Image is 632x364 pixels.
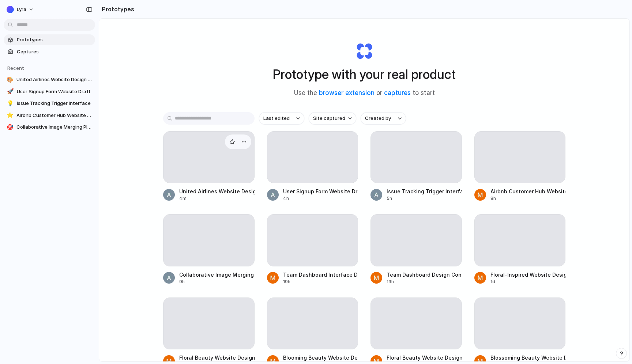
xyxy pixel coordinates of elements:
a: Captures [4,46,95,57]
span: Recent [7,65,24,71]
span: Lyra [17,6,26,13]
a: browser extension [319,89,375,96]
div: 9h [179,278,255,285]
div: 4h [283,195,358,202]
span: Issue Tracking Trigger Interface [17,100,92,107]
a: Prototypes [4,34,95,45]
span: Airbnb Customer Hub Website Design [16,112,92,119]
a: 💡Issue Tracking Trigger Interface [4,98,95,109]
div: Floral Beauty Website Design Concept [387,354,462,361]
button: Last edited [259,112,304,125]
a: 🚀User Signup Form Website Draft [4,86,95,97]
span: User Signup Form Website Draft [17,88,92,95]
button: Lyra [4,4,38,15]
span: Site captured [313,115,345,122]
h1: Prototype with your real product [273,65,456,84]
span: Captures [17,48,92,56]
div: User Signup Form Website Draft [283,187,358,195]
a: ⭐Airbnb Customer Hub Website Design [4,110,95,121]
a: 🎯Collaborative Image Merging Platform [4,122,95,133]
div: Floral Beauty Website Design Concept [179,354,255,361]
span: Use the or to start [294,88,435,98]
a: United Airlines Website Design Concept4m [163,131,255,202]
span: Last edited [263,115,290,122]
a: 🎨United Airlines Website Design Concept [4,74,95,85]
div: 5h [387,195,462,202]
a: Team Dashboard Design Concept19h [370,214,462,285]
a: captures [384,89,411,96]
div: United Airlines Website Design Concept [179,187,255,195]
a: Team Dashboard Interface Design19h [267,214,358,285]
a: Collaborative Image Merging Platform9h [163,214,255,285]
div: 19h [387,278,462,285]
div: Issue Tracking Trigger Interface [387,187,462,195]
div: 4m [179,195,255,202]
div: Blooming Beauty Website Design [283,354,358,361]
div: Team Dashboard Design Concept [387,271,462,278]
a: User Signup Form Website Draft4h [267,131,358,202]
div: Collaborative Image Merging Platform [179,271,255,278]
a: Floral-Inspired Website Design Concept1d [474,214,566,285]
h2: Prototypes [99,5,134,14]
div: 🎨 [7,76,14,83]
span: United Airlines Website Design Concept [16,76,92,83]
span: Prototypes [17,36,92,43]
div: 💡 [7,100,14,107]
div: 🚀 [7,88,14,95]
div: 🎯 [7,124,14,131]
a: Issue Tracking Trigger Interface5h [370,131,462,202]
div: Blossoming Beauty Website Design [490,354,566,361]
div: Team Dashboard Interface Design [283,271,358,278]
span: Collaborative Image Merging Platform [16,124,92,131]
div: 8h [490,195,566,202]
div: Airbnb Customer Hub Website Design [490,187,566,195]
div: 19h [283,278,358,285]
div: ⭐ [7,112,14,119]
div: Floral-Inspired Website Design Concept [490,271,566,278]
button: Created by [361,112,406,125]
button: Site captured [309,112,356,125]
span: Created by [365,115,391,122]
a: Airbnb Customer Hub Website Design8h [474,131,566,202]
div: 1d [490,278,566,285]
